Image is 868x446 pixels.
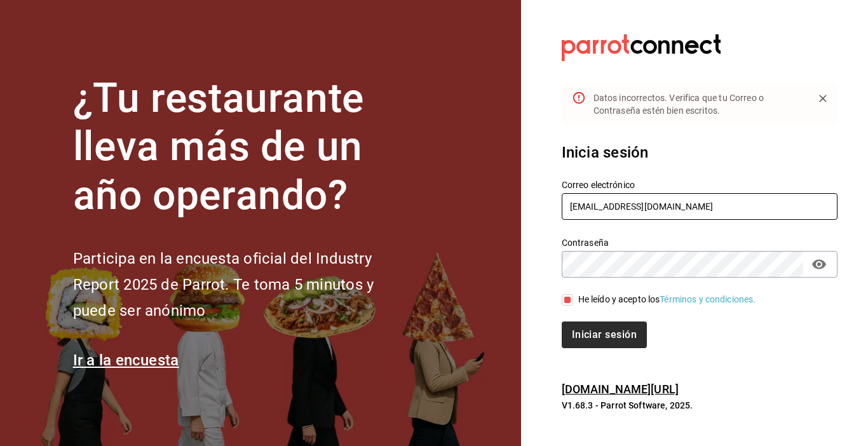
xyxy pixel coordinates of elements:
div: He leído y acepto los [578,293,756,306]
button: Iniciar sesión [562,321,647,348]
label: Correo electrónico [562,180,837,189]
a: Ir a la encuesta [73,351,179,369]
h3: Inicia sesión [562,141,837,164]
div: Datos incorrectos. Verifica que tu Correo o Contraseña estén bien escritos. [593,86,803,122]
p: V1.68.3 - Parrot Software, 2025. [562,399,837,412]
a: Términos y condiciones. [660,294,756,304]
button: passwordField [808,253,830,275]
button: Close [813,89,832,108]
h1: ¿Tu restaurante lleva más de un año operando? [73,74,416,220]
label: Contraseña [562,238,837,247]
input: Ingresa tu correo electrónico [562,193,837,220]
h2: Participa en la encuesta oficial del Industry Report 2025 de Parrot. Te toma 5 minutos y puede se... [73,246,416,323]
a: [DOMAIN_NAME][URL] [562,382,679,396]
